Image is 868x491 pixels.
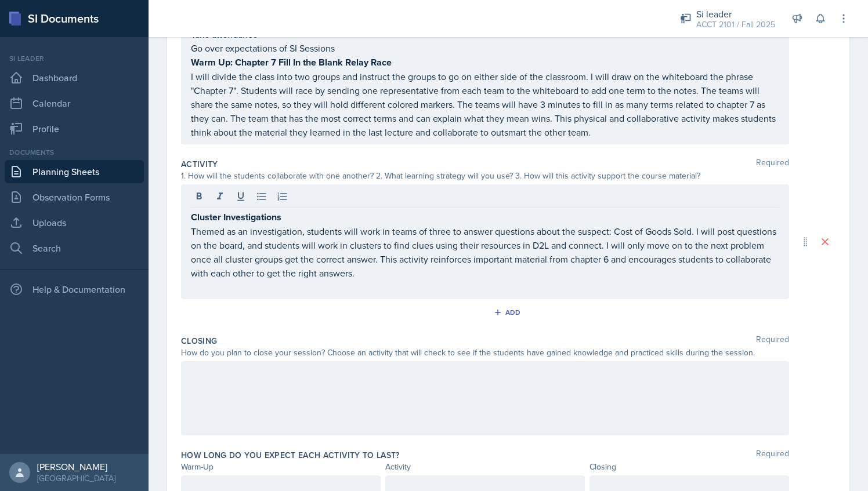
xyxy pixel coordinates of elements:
div: Warm-Up [181,461,381,473]
a: Uploads [5,211,144,234]
p: Themed as an investigation, students will work in teams of three to answer questions about the su... [191,224,779,280]
div: Si leader [696,7,775,21]
div: ACCT 2101 / Fall 2025 [696,19,775,31]
div: 1. How will the students collaborate with one another? 2. What learning strategy will you use? 3.... [181,170,789,182]
strong: Warm Up: Chapter 7 Fill In the Blank Relay Race [191,56,392,69]
div: [GEOGRAPHIC_DATA] [37,472,115,484]
a: Search [5,237,144,260]
label: Closing [181,335,217,347]
div: [PERSON_NAME] [37,461,115,472]
label: How long do you expect each activity to last? [181,449,400,461]
div: Help & Documentation [5,278,144,301]
strong: Cluster Investigations [191,210,281,224]
span: Required [756,449,789,461]
p: Go over expectations of SI Sessions [191,41,779,55]
div: Closing [589,461,789,473]
a: Planning Sheets [5,160,144,183]
label: Activity [181,158,218,170]
span: Required [756,158,789,170]
div: How do you plan to close your session? Choose an activity that will check to see if the students ... [181,347,789,359]
div: Si leader [5,53,144,64]
a: Dashboard [5,66,144,89]
a: Observation Forms [5,186,144,209]
div: Add [496,308,521,317]
button: Add [490,304,527,321]
div: Activity [385,461,585,473]
p: I will divide the class into two groups and instruct the groups to go on either side of the class... [191,70,779,139]
span: Required [756,335,789,347]
a: Calendar [5,92,144,115]
div: Documents [5,147,144,158]
a: Profile [5,117,144,140]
